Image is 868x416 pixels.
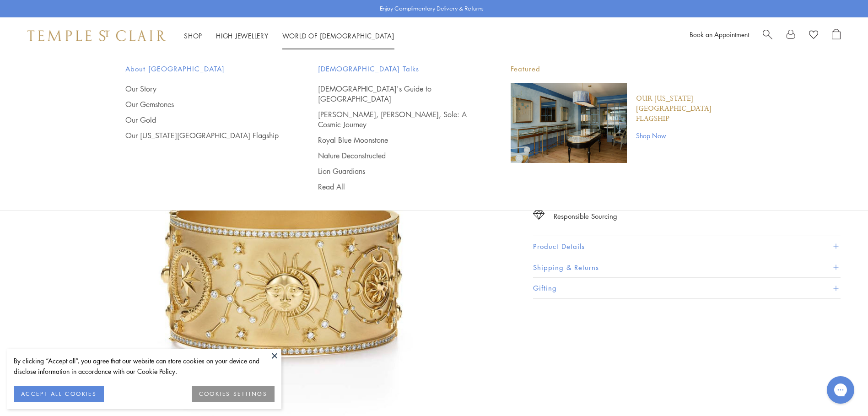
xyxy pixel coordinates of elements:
[636,130,743,140] a: Shop Now
[690,30,749,39] a: Book an Appointment
[822,373,859,407] iframe: Gorgias live chat messenger
[192,386,275,402] button: COOKIES SETTINGS
[125,63,281,75] span: About [GEOGRAPHIC_DATA]
[14,386,104,402] button: ACCEPT ALL COOKIES
[318,151,474,161] a: Nature Deconstructed
[318,182,474,192] a: Read All
[318,84,474,104] a: [DEMOGRAPHIC_DATA]'s Guide to [GEOGRAPHIC_DATA]
[533,211,545,220] img: icon_sourcing.svg
[809,29,818,43] a: View Wishlist
[554,211,617,222] div: Responsible Sourcing
[125,115,281,125] a: Our Gold
[125,130,281,140] a: Our [US_STATE][GEOGRAPHIC_DATA] Flagship
[282,31,394,40] a: World of [DEMOGRAPHIC_DATA]World of [DEMOGRAPHIC_DATA]
[763,29,772,43] a: Search
[14,356,275,377] div: By clicking “Accept all”, you agree that our website can store cookies on your device and disclos...
[27,30,166,41] img: Temple St. Clair
[318,109,474,130] a: [PERSON_NAME], [PERSON_NAME], Sole: A Cosmic Journey
[511,63,743,75] p: Featured
[533,278,841,298] button: Gifting
[125,99,281,109] a: Our Gemstones
[533,236,841,257] button: Product Details
[832,29,841,43] a: Open Shopping Bag
[184,31,202,40] a: ShopShop
[125,84,281,94] a: Our Story
[318,135,474,145] a: Royal Blue Moonstone
[216,31,269,40] a: High JewelleryHigh Jewellery
[184,30,394,42] nav: Main navigation
[318,63,474,75] span: [DEMOGRAPHIC_DATA] Talks
[380,4,484,13] p: Enjoy Complimentary Delivery & Returns
[318,166,474,176] a: Lion Guardians
[533,257,841,278] button: Shipping & Returns
[636,94,743,124] a: Our [US_STATE][GEOGRAPHIC_DATA] Flagship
